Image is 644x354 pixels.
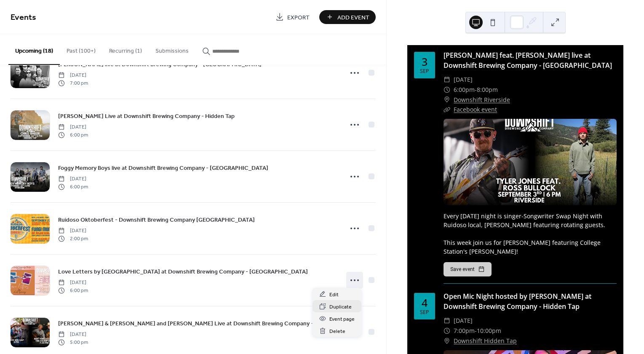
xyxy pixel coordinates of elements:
[58,215,255,225] a: Ruidoso Oktoberfest - Downshift Brewing Company [GEOGRAPHIC_DATA]
[58,72,88,79] span: [DATE]
[329,290,339,299] span: Edit
[454,105,497,113] a: Facebook event
[58,112,235,121] span: [PERSON_NAME] Live at Downshift Brewing Company - Hidden Tap
[58,287,88,294] span: 6:00 pm
[420,69,429,74] div: Sep
[444,105,450,115] div: ​
[329,303,352,311] span: Duplicate
[102,34,149,64] button: Recurring (1)
[58,227,88,235] span: [DATE]
[58,163,268,173] a: Foggy Memory Boys live at Downshift Brewing Company - [GEOGRAPHIC_DATA]
[58,319,338,328] span: [PERSON_NAME] & [PERSON_NAME] and [PERSON_NAME] Live at Downshift Brewing Company - [GEOGRAPHIC_D...
[60,34,102,64] button: Past (100+)
[58,235,88,242] span: 2:00 pm
[444,336,450,346] div: ​
[444,95,450,105] div: ​
[454,75,473,85] span: [DATE]
[11,9,36,26] span: Events
[337,13,369,22] span: Add Event
[58,216,255,225] span: Ruidoso Oktoberfest - Downshift Brewing Company [GEOGRAPHIC_DATA]
[454,316,473,326] span: [DATE]
[58,111,235,121] a: [PERSON_NAME] Live at Downshift Brewing Company - Hidden Tap
[58,338,88,346] span: 5:00 pm
[269,10,316,24] a: Export
[477,326,501,336] span: 10:00pm
[58,331,88,338] span: [DATE]
[58,123,88,131] span: [DATE]
[444,291,617,311] div: Open Mic Night hosted by [PERSON_NAME] at Downshift Brewing Company - Hidden Tap
[475,85,477,95] span: -
[454,95,510,105] a: Downshift Riverside
[444,326,450,336] div: ​
[454,85,475,95] span: 6:00pm
[58,175,88,183] span: [DATE]
[444,85,450,95] div: ​
[444,316,450,326] div: ​
[444,212,617,256] div: Every [DATE] night is singer-Songwriter Swap Night with Ruidoso local, [PERSON_NAME] featuring ro...
[287,13,310,22] span: Export
[444,75,450,85] div: ​
[58,279,88,287] span: [DATE]
[477,85,498,95] span: 8:00pm
[444,262,492,276] button: Save event
[149,34,195,64] button: Submissions
[58,267,308,276] a: Love Letters by [GEOGRAPHIC_DATA] at Downshift Brewing Company - [GEOGRAPHIC_DATA]
[58,268,308,276] span: Love Letters by [GEOGRAPHIC_DATA] at Downshift Brewing Company - [GEOGRAPHIC_DATA]
[58,79,88,87] span: 7:00 pm
[444,51,612,70] a: [PERSON_NAME] feat. [PERSON_NAME] live at Downshift Brewing Company - [GEOGRAPHIC_DATA]
[58,183,88,190] span: 6:00 pm
[8,34,60,65] button: Upcoming (18)
[329,327,345,336] span: Delete
[454,326,475,336] span: 7:00pm
[319,10,376,24] button: Add Event
[58,131,88,139] span: 6:00 pm
[329,315,355,324] span: Event page
[475,326,477,336] span: -
[454,336,517,346] a: Downshift Hidden Tap
[422,56,428,67] div: 3
[422,298,428,308] div: 4
[420,310,429,315] div: Sep
[58,164,268,173] span: Foggy Memory Boys live at Downshift Brewing Company - [GEOGRAPHIC_DATA]
[58,319,338,328] a: [PERSON_NAME] & [PERSON_NAME] and [PERSON_NAME] Live at Downshift Brewing Company - [GEOGRAPHIC_D...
